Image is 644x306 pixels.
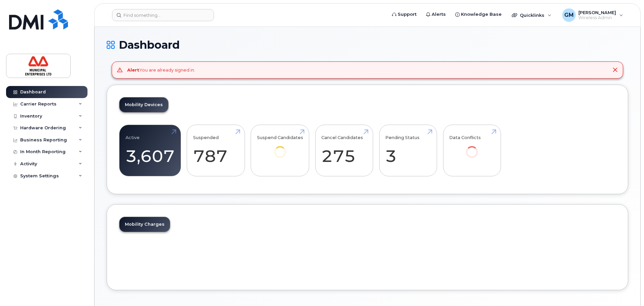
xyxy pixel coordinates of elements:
a: Active 3,607 [126,128,175,173]
a: Mobility Charges [119,217,170,232]
a: Pending Status 3 [385,128,431,173]
a: Data Conflicts [449,128,495,167]
strong: Alert [127,67,139,73]
h1: Dashboard [107,39,628,51]
a: Cancel Candidates 275 [321,128,367,173]
a: Mobility Devices [119,97,168,112]
div: You are already signed in. [127,67,195,73]
a: Suspended 787 [193,128,239,173]
a: Suspend Candidates [257,128,303,167]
